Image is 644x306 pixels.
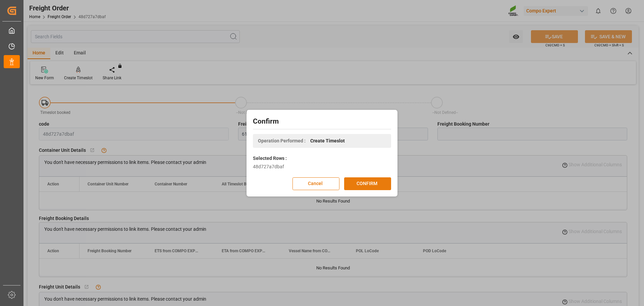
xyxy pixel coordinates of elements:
[253,116,391,127] h2: Confirm
[258,137,306,144] span: Operation Performed :
[253,163,391,170] div: 48d727a7dbaf
[310,137,345,144] span: Create Timeslot
[292,177,339,190] button: Cancel
[253,155,287,162] label: Selected Rows :
[344,177,391,190] button: CONFIRM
